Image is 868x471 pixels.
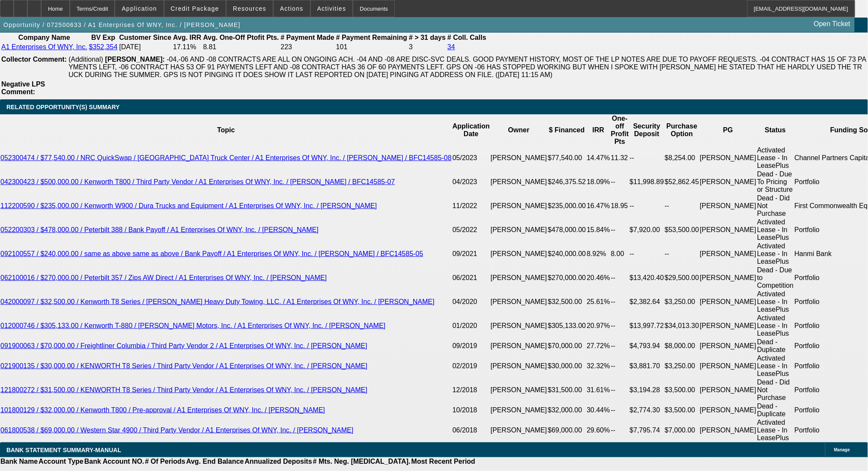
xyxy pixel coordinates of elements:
[629,266,665,290] td: $13,420.40
[171,5,219,12] span: Credit Package
[0,154,452,161] a: 052300474 / $77,540.00 / NRC QuickSwap / [GEOGRAPHIC_DATA] Truck Center / A1 Enterprises Of WNY, ...
[0,298,435,305] a: 042000097 / $32,500.00 / Kenworth T8 Series / [PERSON_NAME] Heavy Duty Towing, LLC. / A1 Enterpri...
[586,242,610,266] td: 8.92%
[611,290,629,314] td: --
[547,290,586,314] td: $32,500.00
[586,290,610,314] td: 25.61%
[611,338,629,354] td: --
[490,402,548,418] td: [PERSON_NAME]
[586,218,610,242] td: 15.84%
[629,290,665,314] td: $2,382.64
[89,43,118,51] a: $352,354
[0,250,424,257] a: 092100557 / $240,000.00 / same as above same as above / Bank Payoff / A1 Enterprises Of WNY, Inc....
[227,0,273,17] button: Resources
[452,314,490,338] td: 01/2020
[547,378,586,402] td: $31,500.00
[586,170,610,194] td: 18.09%
[105,56,165,63] b: [PERSON_NAME]:
[0,274,327,281] a: 062100016 / $270,000.00 / Peterbilt 357 / Zips AW Direct / A1 Enterprises Of WNY, Inc. / [PERSON_...
[1,80,45,95] b: Negative LPS Comment:
[1,43,87,51] a: A1 Enterprises Of WNY, Inc.
[757,114,794,146] th: Status
[84,457,145,466] th: Bank Account NO.
[490,242,548,266] td: [PERSON_NAME]
[611,402,629,418] td: --
[3,21,241,28] span: Opportunity / 072500633 / A1 Enterprises Of WNY, Inc. / [PERSON_NAME]
[811,17,854,31] a: Open Ticket
[757,194,794,218] td: Dead - Did Not Purchase
[452,146,490,170] td: 05/2023
[490,266,548,290] td: [PERSON_NAME]
[586,146,610,170] td: 14.47%
[336,34,407,41] b: # Payment Remaining
[452,266,490,290] td: 06/2021
[757,314,794,338] td: Activated Lease - In LeasePlus
[0,426,353,434] a: 061800538 / $69,000.00 / Western Star 4900 / Third Party Vendor / A1 Enterprises Of WNY, Inc. / [...
[311,0,353,17] button: Activities
[586,114,610,146] th: IRR
[665,218,700,242] td: $53,500.00
[700,314,757,338] td: [PERSON_NAME]
[1,56,67,63] b: Collector Comment:
[547,114,586,146] th: $ Financed
[0,226,319,233] a: 052200303 / $478,000.00 / Peterbilt 388 / Bank Payoff / A1 Enterprises Of WNY, Inc. / [PERSON_NAME]
[834,447,850,452] span: Manage
[586,402,610,418] td: 30.44%
[757,418,794,442] td: Activated Lease - In LeasePlus
[665,242,700,266] td: --
[547,194,586,218] td: $235,000.00
[38,457,84,466] th: Account Type
[629,354,665,378] td: $3,881.70
[547,418,586,442] td: $69,000.00
[629,314,665,338] td: $13,997.72
[757,170,794,194] td: Dead - Due To Pricing or Structure
[547,314,586,338] td: $305,133.00
[611,170,629,194] td: --
[665,314,700,338] td: $34,013.30
[452,354,490,378] td: 02/2019
[611,218,629,242] td: --
[490,194,548,218] td: [PERSON_NAME]
[611,314,629,338] td: --
[203,43,279,51] td: 8.81
[629,338,665,354] td: $4,793.94
[700,338,757,354] td: [PERSON_NAME]
[757,402,794,418] td: Dead - Duplicate
[409,43,446,51] td: 3
[665,402,700,418] td: $3,500.00
[0,406,325,414] a: 101800129 / $32,000.00 / Kenworth T800 / Pre-approval / A1 Enterprises Of WNY, Inc. / [PERSON_NAME]
[122,5,157,12] span: Application
[586,266,610,290] td: 20.46%
[757,146,794,170] td: Activated Lease - In LeasePlus
[452,194,490,218] td: 11/2022
[490,338,548,354] td: [PERSON_NAME]
[700,402,757,418] td: [PERSON_NAME]
[490,290,548,314] td: [PERSON_NAME]
[586,194,610,218] td: 16.47%
[244,457,312,466] th: Annualized Deposits
[490,378,548,402] td: [PERSON_NAME]
[452,290,490,314] td: 04/2020
[700,170,757,194] td: [PERSON_NAME]
[0,322,385,329] a: 012000746 / $305,133.00 / Kenworth T-880 / [PERSON_NAME] Motors, Inc. / A1 Enterprises Of WNY, In...
[452,218,490,242] td: 05/2022
[115,0,163,17] button: Application
[629,146,665,170] td: --
[665,194,700,218] td: --
[700,378,757,402] td: [PERSON_NAME]
[0,386,367,393] a: 121800272 / $31,500.00 / KENWORTH T8 Series / Third Party Vendor / A1 Enterprises Of WNY, Inc. / ...
[611,266,629,290] td: --
[757,242,794,266] td: Activated Lease - In LeasePlus
[757,266,794,290] td: Dead - Due to Competition
[611,354,629,378] td: --
[6,447,121,453] span: BANK STATEMENT SUMMARY-MANUAL
[411,457,476,466] th: Most Recent Period
[629,418,665,442] td: $7,795.74
[119,34,171,41] b: Customer Since
[586,314,610,338] td: 20.97%
[233,5,266,12] span: Resources
[700,242,757,266] td: [PERSON_NAME]
[665,338,700,354] td: $8,000.00
[665,418,700,442] td: $7,000.00
[586,338,610,354] td: 27.72%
